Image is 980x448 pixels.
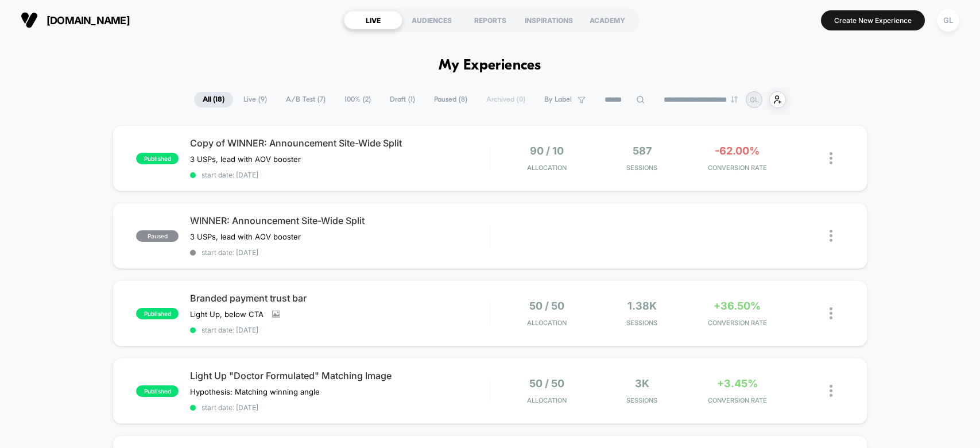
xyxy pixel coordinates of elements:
span: start date: [DATE] [190,326,489,334]
div: GL [937,9,959,32]
span: start date: [DATE] [190,171,489,179]
span: 50 / 50 [529,300,564,312]
div: INSPIRATIONS [520,11,578,29]
span: Allocation [527,319,567,327]
span: A/B Test ( 7 ) [277,92,334,107]
span: published [136,153,179,164]
span: Allocation [527,396,567,404]
span: 587 [633,145,652,157]
img: close [830,230,832,242]
span: [DOMAIN_NAME] [47,14,130,26]
p: GL [750,95,759,104]
span: +36.50% [714,300,761,312]
span: Light Up "Doctor Formulated" Matching Image [190,370,489,381]
span: Sessions [597,396,687,404]
span: Hypothesis: Matching winning angle [190,387,320,396]
span: All ( 18 ) [194,92,233,107]
img: close [830,385,832,397]
h1: My Experiences [439,57,541,74]
span: start date: [DATE] [190,248,489,257]
span: +3.45% [717,377,758,389]
span: Draft ( 1 ) [381,92,424,107]
span: -62.00% [715,145,760,157]
span: 1.38k [627,300,657,312]
span: 3 USPs, lead with AOV booster [190,232,301,241]
span: Branded payment trust bar [190,292,489,304]
div: AUDIENCES [402,11,461,29]
div: ACADEMY [578,11,637,29]
span: 3 USPs, lead with AOV booster [190,155,301,164]
span: Allocation [527,164,567,172]
span: paused [136,230,179,242]
img: Visually logo [21,11,38,29]
img: close [830,307,832,319]
span: 50 / 50 [529,377,564,389]
span: CONVERSION RATE [692,396,782,404]
span: published [136,385,179,397]
span: Paused ( 8 ) [425,92,476,107]
span: Sessions [597,319,687,327]
span: CONVERSION RATE [692,319,782,327]
span: Light Up, below CTA [190,310,264,319]
button: GL [933,9,963,32]
span: start date: [DATE] [190,403,489,412]
span: 3k [635,377,649,389]
img: close [830,152,832,164]
span: 90 / 10 [530,145,564,157]
span: WINNER: Announcement Site-Wide Split [190,215,489,226]
img: end [731,96,738,103]
button: [DOMAIN_NAME] [17,11,133,29]
span: CONVERSION RATE [692,164,782,172]
button: Create New Experience [821,10,925,30]
span: By Label [544,95,572,104]
span: published [136,308,179,319]
span: Copy of WINNER: Announcement Site-Wide Split [190,137,489,149]
span: Live ( 9 ) [235,92,276,107]
div: REPORTS [461,11,520,29]
span: Sessions [597,164,687,172]
span: 100% ( 2 ) [336,92,379,107]
div: LIVE [344,11,402,29]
